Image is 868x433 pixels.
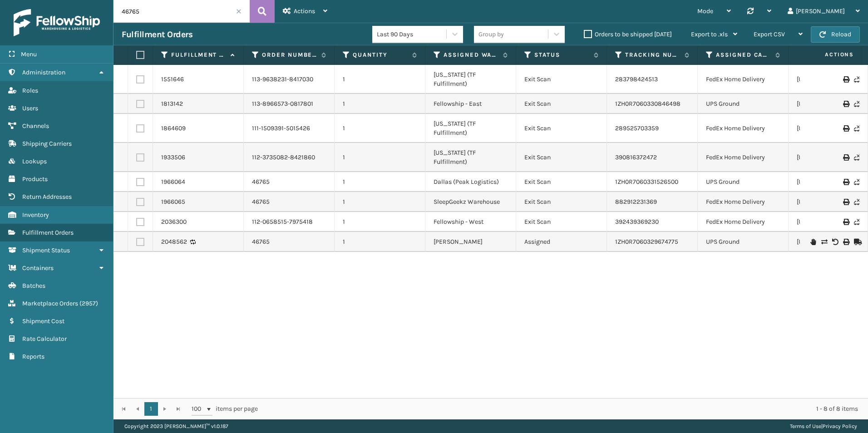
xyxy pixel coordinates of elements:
[252,197,270,207] a: 46765
[698,212,789,232] td: FedEx Home Delivery
[252,75,313,84] a: 113-9638231-8417030
[854,179,859,185] i: Never Shipped
[335,192,425,212] td: 1
[615,75,658,83] a: 283798424513
[843,199,848,205] i: Print Label
[14,9,100,36] img: logo
[425,232,516,252] td: [PERSON_NAME]
[21,50,37,58] span: Menu
[615,153,657,161] a: 390816372472
[22,140,72,148] span: Shipping Carriers
[22,211,49,219] span: Inventory
[444,51,498,59] label: Assigned Warehouse
[425,212,516,232] td: Fellowship - West
[843,76,848,83] i: Print Label
[192,404,205,413] span: 100
[698,114,789,143] td: FedEx Home Delivery
[516,172,607,192] td: Exit Scan
[584,30,672,38] label: Orders to be shipped [DATE]
[698,172,789,192] td: UPS Ground
[171,51,226,59] label: Fulfillment Order Id
[478,30,504,39] div: Group by
[22,282,45,290] span: Batches
[22,193,72,201] span: Return Addresses
[811,26,860,43] button: Reload
[425,94,516,114] td: Fellowship - East
[22,69,65,76] span: Administration
[425,143,516,172] td: [US_STATE] (TF Fulfillment)
[252,237,270,246] a: 46765
[854,125,859,132] i: Never Shipped
[625,51,680,59] label: Tracking Number
[698,192,789,212] td: FedEx Home Delivery
[161,217,187,226] a: 2036300
[22,335,67,343] span: Rate Calculator
[22,157,47,165] span: Lookups
[335,94,425,114] td: 1
[122,29,192,40] h3: Fulfillment Orders
[615,124,659,132] a: 289525703359
[615,218,659,226] a: 392439369230
[161,99,183,108] a: 1813142
[821,239,827,245] i: Change shipping
[698,232,789,252] td: UPS Ground
[843,125,848,132] i: Print Label
[192,402,258,416] span: items per page
[516,212,607,232] td: Exit Scan
[252,153,315,162] a: 112-3735082-8421860
[79,300,98,307] span: ( 2957 )
[252,99,313,108] a: 113-8966573-0817801
[790,419,857,433] div: |
[615,100,681,108] a: 1ZH0R7060330846498
[716,51,771,59] label: Assigned Carrier Service
[161,153,185,162] a: 1933506
[615,178,678,186] a: 1ZH0R7060331526500
[252,217,313,226] a: 112-0658515-7975418
[516,192,607,212] td: Exit Scan
[161,197,185,207] a: 1966065
[516,143,607,172] td: Exit Scan
[22,87,38,94] span: Roles
[796,47,859,62] span: Actions
[854,219,859,225] i: Never Shipped
[425,172,516,192] td: Dallas (Peak Logistics)
[615,238,678,246] a: 1ZH0R7060329674775
[516,114,607,143] td: Exit Scan
[161,237,187,246] a: 2048562
[425,114,516,143] td: [US_STATE] (TF Fulfillment)
[790,423,821,429] a: Terms of Use
[854,239,859,245] i: Mark as Shipped
[124,419,228,433] p: Copyright 2023 [PERSON_NAME]™ v 1.0.187
[335,114,425,143] td: 1
[335,172,425,192] td: 1
[516,232,607,252] td: Assigned
[335,212,425,232] td: 1
[754,30,785,38] span: Export CSV
[335,65,425,94] td: 1
[615,198,657,206] a: 882912231369
[691,30,728,38] span: Export to .xls
[252,177,270,187] a: 46765
[377,30,447,39] div: Last 90 Days
[843,239,848,245] i: Print Label
[262,51,317,59] label: Order Number
[854,101,859,107] i: Never Shipped
[353,51,408,59] label: Quantity
[161,124,186,133] a: 1864609
[144,402,158,416] a: 1
[252,124,310,133] a: 111-1509391-5015426
[516,94,607,114] td: Exit Scan
[697,7,713,15] span: Mode
[698,65,789,94] td: FedEx Home Delivery
[810,239,816,245] i: On Hold
[854,199,859,205] i: Never Shipped
[22,175,48,183] span: Products
[22,246,70,254] span: Shipment Status
[22,300,78,307] span: Marketplace Orders
[843,219,848,225] i: Print Label
[22,104,38,112] span: Users
[335,143,425,172] td: 1
[161,75,184,84] a: 1551646
[271,404,858,413] div: 1 - 8 of 8 items
[698,143,789,172] td: FedEx Home Delivery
